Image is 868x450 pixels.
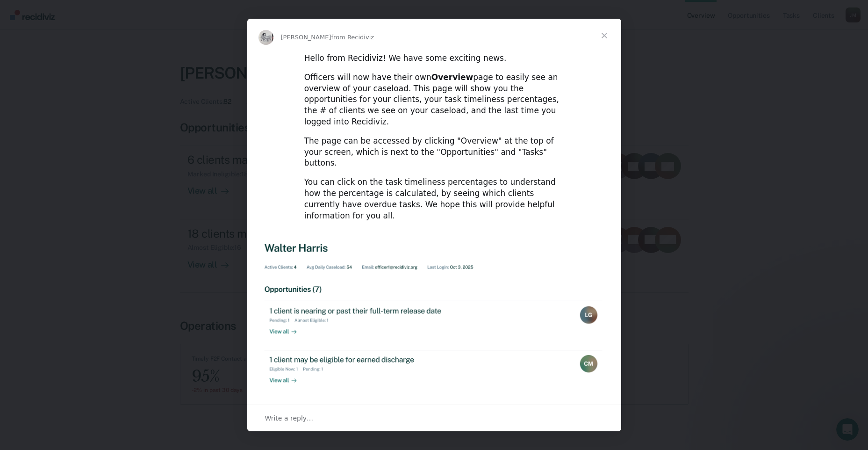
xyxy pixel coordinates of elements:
[258,30,273,45] img: Profile image for Kim
[281,34,331,41] span: [PERSON_NAME]
[588,19,621,52] span: Close
[304,53,564,64] div: Hello from Recidiviz! We have some exciting news.
[431,73,473,82] b: Overview
[304,72,564,128] div: Officers will now have their own page to easily see an overview of your caseload. This page will ...
[247,405,621,431] div: Open conversation and reply
[304,136,564,169] div: The page can be accessed by clicking "Overview" at the top of your screen, which is next to the "...
[331,34,374,41] span: from Recidiviz
[304,177,564,221] div: You can click on the task timeliness percentages to understand how the percentage is calculated, ...
[265,412,314,424] span: Write a reply…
